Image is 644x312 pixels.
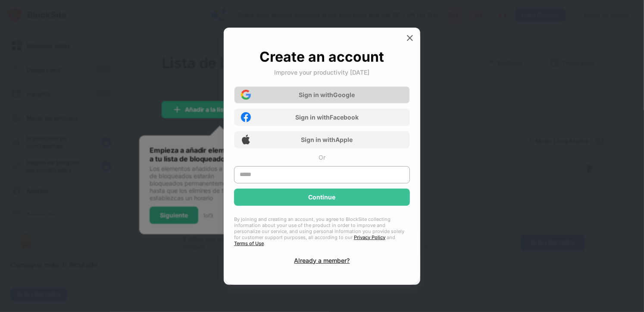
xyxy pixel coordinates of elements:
img: google-icon.png [241,90,251,100]
div: Sign in with Apple [301,136,353,143]
div: Continue [309,194,336,201]
div: By joining and creating an account, you agree to BlockSite collecting information about your use ... [234,216,410,246]
div: Already a member? [294,257,350,264]
img: facebook-icon.png [241,112,251,122]
div: Improve your productivity [DATE] [275,69,370,76]
img: apple-icon.png [241,135,251,145]
a: Terms of Use [234,240,264,246]
a: Privacy Policy [354,234,385,240]
div: Sign in with Google [299,91,355,98]
div: Or [319,154,325,161]
div: Sign in with Facebook [295,113,359,121]
div: Create an account [260,48,385,65]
